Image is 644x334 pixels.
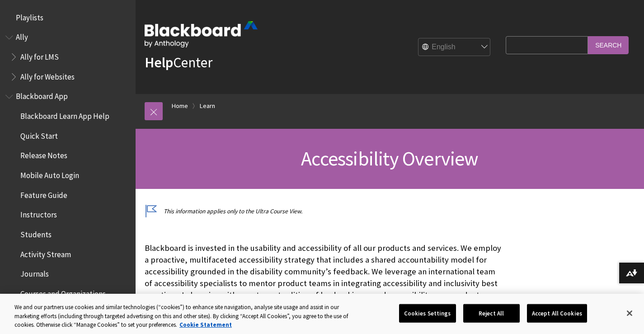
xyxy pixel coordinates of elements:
[20,49,59,61] span: Ally for LMS
[16,10,43,22] span: Playlists
[20,188,67,200] span: Feature Guide
[20,286,106,298] span: Courses and Organizations
[172,100,188,112] a: Home
[5,30,130,85] nav: Book outline for Anthology Ally Help
[399,304,456,323] button: Cookies Settings
[463,304,520,323] button: Reject All
[145,207,501,216] p: This information applies only to the Ultra Course View.
[20,108,109,121] span: Blackboard Learn App Help
[20,128,58,141] span: Quick Start
[145,53,173,71] strong: Help
[620,303,639,323] button: Close
[527,304,587,323] button: Accept All Cookies
[20,168,79,180] span: Mobile Auto Login
[16,30,28,42] span: Ally
[5,10,130,25] nav: Book outline for Playlists
[20,69,75,81] span: Ally for Websites
[14,303,354,329] div: We and our partners use cookies and similar technologies (“cookies”) to enhance site navigation, ...
[418,38,491,56] select: Site Language Selector
[301,146,478,171] span: Accessibility Overview
[20,207,57,220] span: Instructors
[20,267,49,279] span: Journals
[20,247,71,259] span: Activity Stream
[179,321,232,329] a: More information about your privacy, opens in a new tab
[145,53,212,71] a: HelpCenter
[16,89,68,101] span: Blackboard App
[20,227,52,239] span: Students
[20,148,67,160] span: Release Notes
[200,100,215,112] a: Learn
[145,21,258,47] img: Blackboard by Anthology
[588,36,629,54] input: Search
[145,242,501,325] p: Blackboard is invested in the usability and accessibility of all our products and services. We em...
